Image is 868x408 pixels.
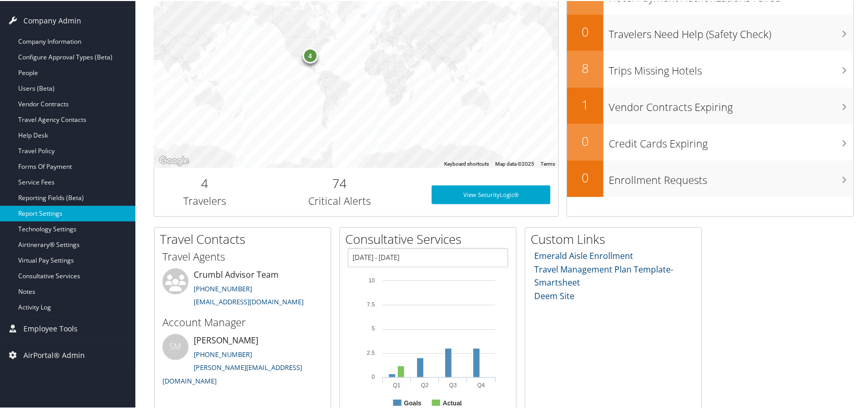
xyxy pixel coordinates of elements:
a: 0Enrollment Requests [567,159,853,196]
text: Q2 [421,381,429,387]
h2: 1 [567,95,603,113]
h3: Travelers [162,193,247,207]
h2: 0 [567,168,603,186]
h2: 74 [263,174,416,191]
a: 8Trips Missing Hotels [567,50,853,86]
tspan: 0 [372,373,375,379]
h2: Consultative Services [345,229,516,247]
a: Deem Site [535,289,575,301]
h2: 0 [567,131,603,149]
h2: 4 [162,174,247,191]
a: [PHONE_NUMBER] [194,283,252,292]
text: Q4 [477,381,485,387]
h2: 8 [567,58,603,76]
a: Emerald Aisle Enrollment [535,249,634,261]
a: Open this area in Google Maps (opens a new window) [157,153,191,167]
img: Google [157,153,191,167]
a: [PHONE_NUMBER] [194,349,252,358]
h2: 0 [567,22,603,40]
text: Actual [443,399,462,406]
text: Q3 [449,381,457,387]
a: [EMAIL_ADDRESS][DOMAIN_NAME] [194,296,304,305]
text: Q1 [393,381,401,387]
div: 4 [303,47,318,63]
h3: Travel Agents [162,249,323,263]
h2: Custom Links [531,229,701,247]
a: 0Travelers Need Help (Safety Check) [567,14,853,50]
h3: Travelers Need Help (Safety Check) [609,21,853,41]
tspan: 7.5 [367,300,375,306]
h3: Critical Alerts [263,193,416,207]
h3: Vendor Contracts Expiring [609,94,853,114]
h3: Enrollment Requests [609,167,853,187]
a: 1Vendor Contracts Expiring [567,86,853,123]
span: Employee Tools [23,315,78,341]
li: [PERSON_NAME] [157,333,328,389]
button: Keyboard shortcuts [444,159,489,167]
div: SM [162,333,188,359]
tspan: 2.5 [367,349,375,355]
a: 0Credit Cards Expiring [567,123,853,159]
text: Goals [404,399,422,406]
h3: Trips Missing Hotels [609,57,853,77]
a: [PERSON_NAME][EMAIL_ADDRESS][DOMAIN_NAME] [162,362,302,385]
a: Travel Management Plan Template- Smartsheet [535,263,674,288]
h2: Travel Contacts [160,229,331,247]
tspan: 5 [372,324,375,330]
h3: Credit Cards Expiring [609,130,853,150]
li: Crumbl Advisor Team [157,267,328,310]
a: View SecurityLogic® [432,184,551,203]
h3: Account Manager [162,314,323,329]
a: Terms [540,160,555,166]
tspan: 10 [369,276,375,282]
span: AirPortal® Admin [23,341,85,367]
span: Company Admin [23,7,81,33]
span: Map data ©2025 [495,160,534,166]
